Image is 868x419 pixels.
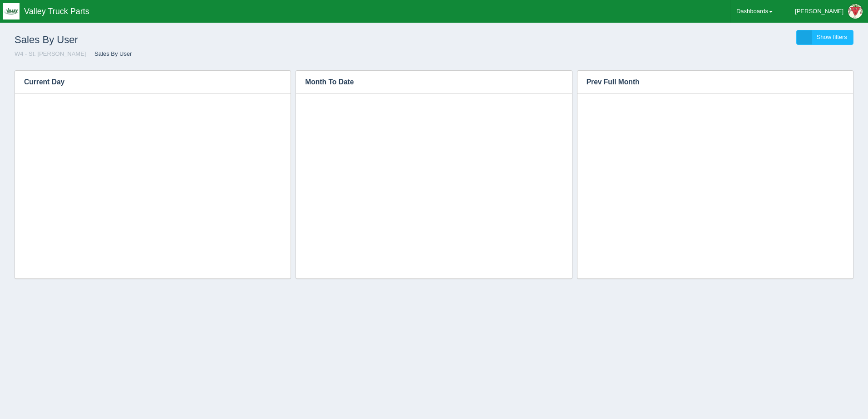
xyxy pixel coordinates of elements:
h3: Month To Date [296,71,558,93]
a: Show filters [796,30,853,45]
div: [PERSON_NAME] [795,2,843,20]
img: Profile Picture [848,4,863,19]
h3: Current Day [15,71,263,93]
img: q1blfpkbivjhsugxdrfq.png [3,3,20,19]
span: Show filters [817,34,847,40]
h3: Prev Full Month [577,71,839,93]
a: W4 - St. [PERSON_NAME] [15,50,86,57]
li: Sales By User [88,50,132,58]
span: Valley Truck Parts [24,7,89,16]
h1: Sales By User [15,30,434,50]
